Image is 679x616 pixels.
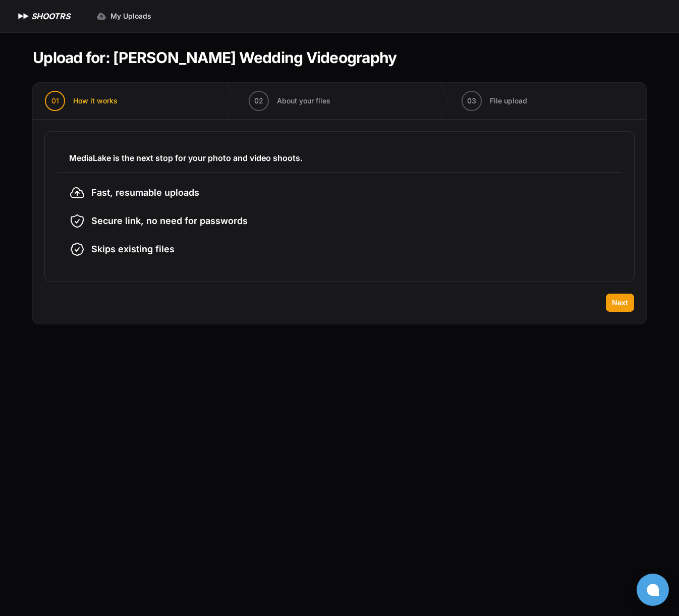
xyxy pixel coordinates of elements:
img: SHOOTRS [16,10,31,22]
h3: MediaLake is the next stop for your photo and video shoots. [69,152,610,164]
a: My Uploads [90,7,157,25]
span: 03 [467,96,476,106]
span: Skips existing files [91,242,175,256]
button: 03 File upload [449,83,539,119]
button: 01 How it works [33,83,130,119]
span: How it works [73,96,118,106]
a: SHOOTRS SHOOTRS [16,10,70,22]
span: My Uploads [110,11,151,21]
span: About your files [277,96,330,106]
button: Open chat window [637,574,669,606]
span: Fast, resumable uploads [91,186,199,200]
h1: SHOOTRS [31,10,70,22]
button: 02 About your files [237,83,343,119]
span: 02 [254,96,263,106]
button: Next [606,294,634,312]
span: Secure link, no need for passwords [91,214,248,228]
span: Next [612,298,628,308]
span: 01 [51,96,59,106]
h1: Upload for: [PERSON_NAME] Wedding Videography [33,48,397,67]
span: File upload [490,96,527,106]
